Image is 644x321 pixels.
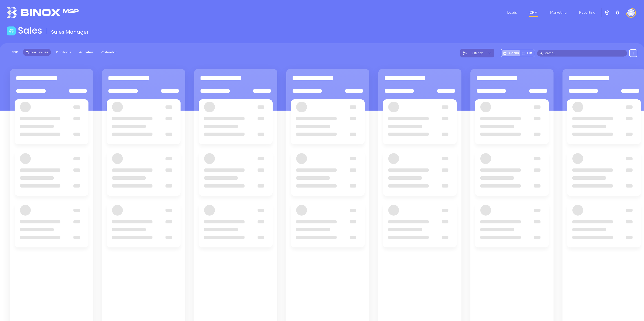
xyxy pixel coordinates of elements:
[99,49,119,56] a: Calendar
[9,49,21,56] a: BDR
[548,8,568,17] a: Marketing
[505,8,519,17] a: Leads
[18,25,42,36] h1: Sales
[51,28,89,35] span: Sales Manager
[23,49,51,56] a: Opportunities
[76,49,96,56] a: Activities
[472,52,483,55] span: Filter by
[528,8,539,17] a: CRM
[53,49,74,56] a: Contacts
[7,7,79,18] img: logo
[544,51,624,56] input: Search…
[577,8,597,17] a: Reporting
[627,9,635,16] img: user
[604,10,610,15] img: iconSetting
[527,51,532,55] span: List
[615,10,620,15] img: iconNotification
[509,51,519,55] span: Cards
[540,52,543,55] span: search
